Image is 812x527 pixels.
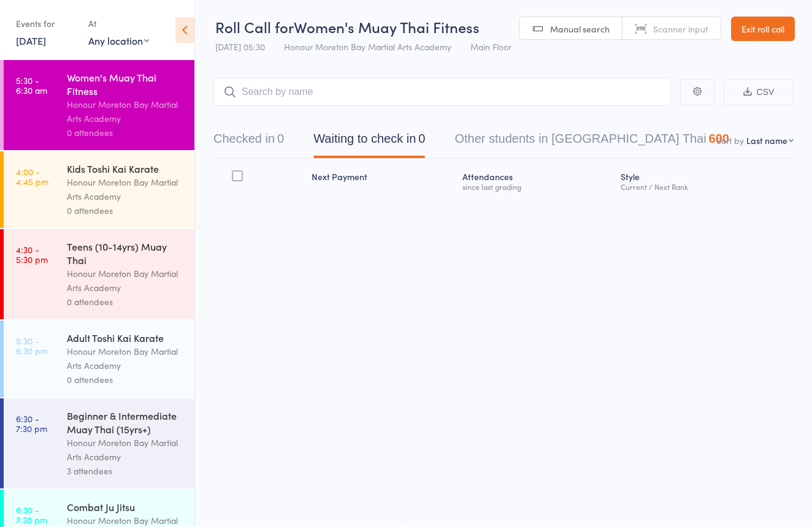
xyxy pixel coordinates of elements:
[616,164,794,197] div: Style
[213,126,284,158] button: Checked in0
[4,60,194,150] a: 5:30 -6:30 amWomen's Muay Thai FitnessHonour Moreton Bay Martial Arts Academy0 attendees
[294,17,480,37] span: Women's Muay Thai Fitness
[16,167,48,186] time: 4:00 - 4:45 pm
[4,398,194,488] a: 6:30 -7:30 pmBeginner & Intermediate Muay Thai (15yrs+)Honour Moreton Bay Martial Arts Academy3 a...
[67,126,184,140] div: 0 attendees
[462,183,611,191] div: since last grading
[307,164,458,197] div: Next Payment
[67,175,184,203] div: Honour Moreton Bay Martial Arts Academy
[724,79,794,105] button: CSV
[470,40,511,53] span: Main Floor
[709,132,729,145] div: 600
[4,229,194,319] a: 4:30 -5:30 pmTeens (10-14yrs) Muay ThaiHonour Moreton Bay Martial Arts Academy0 attendees
[4,320,194,397] a: 5:30 -6:30 pmAdult Toshi Kai KarateHonour Moreton Bay Martial Arts Academy0 attendees
[215,40,265,53] span: [DATE] 05:30
[16,336,48,355] time: 5:30 - 6:30 pm
[277,132,284,145] div: 0
[746,134,787,146] div: Last name
[67,70,184,97] div: Women's Muay Thai Fitness
[67,500,184,514] div: Combat Ju Jitsu
[215,17,294,37] span: Roll Call for
[313,126,425,158] button: Waiting to check in0
[67,436,184,464] div: Honour Moreton Bay Martial Arts Academy
[16,505,47,525] time: 6:30 - 7:30 pm
[16,34,46,47] a: [DATE]
[67,203,184,218] div: 0 attendees
[550,23,610,35] span: Manual search
[67,409,184,436] div: Beginner & Intermediate Muay Thai (15yrs+)
[284,40,451,53] span: Honour Moreton Bay Martial Arts Academy
[67,240,184,267] div: Teens (10-14yrs) Muay Thai
[88,13,149,34] div: At
[67,331,184,344] div: Adult Toshi Kai Karate
[418,132,425,145] div: 0
[67,97,184,126] div: Honour Moreton Bay Martial Arts Academy
[67,464,184,478] div: 3 attendees
[621,183,789,191] div: Current / Next Rank
[16,245,48,264] time: 4:30 - 5:30 pm
[67,295,184,309] div: 0 attendees
[454,126,729,158] button: Other students in [GEOGRAPHIC_DATA] Thai600
[731,17,795,41] a: Exit roll call
[16,13,76,34] div: Events for
[653,23,708,35] span: Scanner input
[16,75,47,95] time: 5:30 - 6:30 am
[458,164,616,197] div: Atten­dances
[716,134,744,146] label: Sort by
[67,267,184,295] div: Honour Moreton Bay Martial Arts Academy
[4,151,194,228] a: 4:00 -4:45 pmKids Toshi Kai KarateHonour Moreton Bay Martial Arts Academy0 attendees
[67,344,184,373] div: Honour Moreton Bay Martial Arts Academy
[88,34,149,47] div: Any location
[213,78,671,106] input: Search by name
[67,373,184,387] div: 0 attendees
[16,414,47,433] time: 6:30 - 7:30 pm
[67,162,184,175] div: Kids Toshi Kai Karate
